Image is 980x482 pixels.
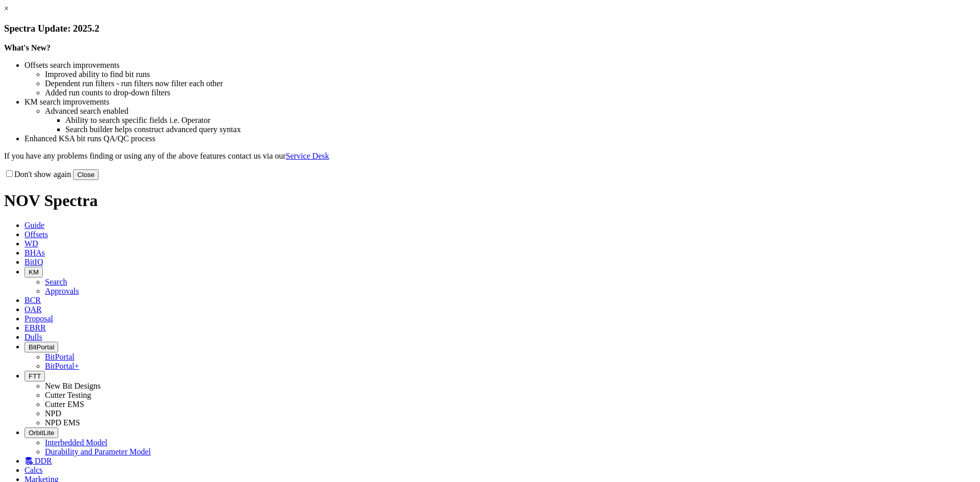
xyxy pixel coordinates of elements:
span: OrbitLite [29,429,54,437]
li: Added run counts to drop-down filters [45,88,976,97]
span: Dulls [24,333,42,341]
a: Durability and Parameter Model [45,447,151,456]
span: OAR [24,305,42,314]
a: Interbedded Model [45,438,107,447]
span: Calcs [24,466,43,474]
a: × [4,4,9,13]
a: New Bit Designs [45,382,101,390]
li: Ability to search specific fields i.e. Operator [65,116,976,125]
h3: Spectra Update: 2025.2 [4,23,976,34]
li: Offsets search improvements [24,61,976,70]
a: NPD [45,409,61,418]
span: Offsets [24,230,48,239]
span: BCR [24,296,41,305]
a: BitPortal+ [45,362,79,370]
strong: What's New? [4,43,51,52]
a: Cutter Testing [45,391,91,399]
li: Enhanced KSA bit runs QA/QC process [24,134,976,143]
button: Close [73,169,99,180]
span: EBRR [24,323,46,332]
a: BitPortal [45,352,75,361]
span: BitIQ [24,258,43,266]
span: WD [24,239,38,248]
span: BHAs [24,248,45,257]
a: NPD EMS [45,418,80,427]
span: Guide [24,221,44,230]
a: Approvals [45,287,79,295]
a: Cutter EMS [45,400,84,409]
span: Proposal [24,314,53,323]
span: FTT [29,372,41,380]
a: Search [45,277,67,286]
label: Don't show again [4,170,71,179]
li: Search builder helps construct advanced query syntax [65,125,976,134]
a: Service Desk [286,151,329,160]
li: Advanced search enabled [45,107,976,116]
span: DDR [35,456,52,465]
li: Improved ability to find bit runs [45,70,976,79]
h1: NOV Spectra [4,191,976,210]
li: KM search improvements [24,97,976,107]
p: If you have any problems finding or using any of the above features contact us via our [4,151,976,161]
span: KM [29,268,39,276]
input: Don't show again [6,170,13,177]
span: BitPortal [29,343,54,351]
li: Dependent run filters - run filters now filter each other [45,79,976,88]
